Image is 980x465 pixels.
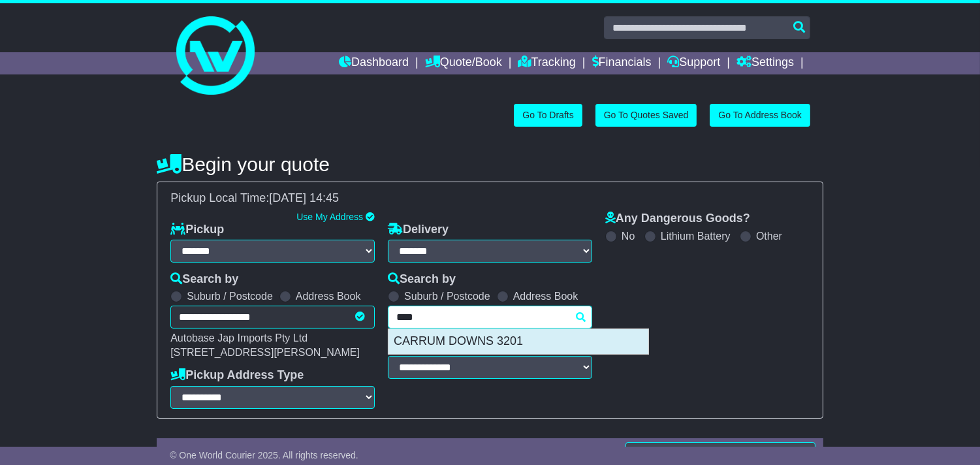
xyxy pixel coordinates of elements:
label: Pickup [170,223,224,237]
span: [DATE] 14:45 [269,191,339,204]
span: Autobase Jap Imports Pty Ltd [170,332,308,344]
span: © One World Courier 2025. All rights reserved. [170,450,358,460]
label: Delivery [388,223,449,237]
a: Quote/Book [425,52,502,74]
a: Go To Address Book [710,104,810,127]
label: Other [756,230,782,242]
a: Go To Quotes Saved [595,104,697,127]
a: Tracking [518,52,576,74]
label: Address Book [513,290,578,302]
label: No [622,230,635,242]
a: Financials [592,52,652,74]
label: Suburb / Postcode [404,290,490,302]
div: CARRUM DOWNS 3201 [388,329,648,354]
div: Pickup Local Time: [164,191,816,206]
a: Support [667,52,720,74]
a: Dashboard [339,52,409,74]
label: Address Book [296,290,361,302]
label: Lithium Battery [661,230,731,242]
label: Search by [170,272,238,287]
label: Search by [388,272,456,287]
button: Increase my warranty / insurance cover [625,442,815,465]
span: [STREET_ADDRESS][PERSON_NAME] [170,347,360,358]
a: Go To Drafts [514,104,582,127]
label: Pickup Address Type [170,368,304,383]
h4: Begin your quote [157,153,823,175]
a: Settings [736,52,794,74]
a: Use My Address [296,212,363,222]
label: Any Dangerous Goods? [605,212,750,226]
label: Suburb / Postcode [187,290,273,302]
